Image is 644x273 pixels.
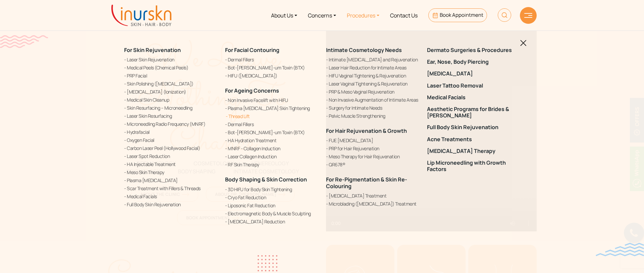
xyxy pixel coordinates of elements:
a: Oxygen Facial [124,136,217,144]
a: Meso Therapy for Hair Rejuvenation [326,153,419,160]
a: PRP Facial [124,72,217,79]
a: About Us [266,3,303,28]
a: Non Invasive Augmentation of Intimate Areas [326,96,419,103]
a: Intimate [MEDICAL_DATA] and Rejuvenation [326,56,419,63]
a: 3D HIFU for Body Skin Tightening [225,186,318,193]
a: Electromagnetic Body & Muscle Sculpting [225,210,318,217]
a: Dermal Fillers [225,56,318,63]
a: Hydrafacial [124,128,217,135]
a: Meso Skin Therapy [124,169,217,176]
a: QR678® [326,161,419,168]
a: For Hair Rejuvenation & Growth [326,127,407,134]
a: Book Appointment [428,8,487,22]
a: Acne Treatments [427,136,520,143]
a: HIFU ([MEDICAL_DATA]) [225,72,318,79]
a: Surgery for Intimate Needs [326,104,419,111]
a: Pelvic Muscle Strengthening [326,112,419,119]
a: Intimate Cosmetology Needs [326,46,402,54]
a: For Ageing Concerns [225,87,279,94]
a: HIFU Vaginal Tightening & Rejuvenation [326,72,419,79]
a: Laser Skin Rejuvenation [124,56,217,63]
img: HeaderSearch [498,8,511,22]
a: Full Body Skin Rejuvenation [124,201,217,208]
a: Skin Polishing ([MEDICAL_DATA]) [124,80,217,87]
a: Laser Vaginal Tightening & Rejuvenation [326,80,419,87]
a: Ear, Nose, Body Piercing [427,59,520,65]
a: Medical Skin Cleanup [124,96,217,103]
a: Microblading ([MEDICAL_DATA]) Treatment [326,200,419,207]
a: PRP & Meso Vaginal Rejuvenation [326,88,419,95]
a: HA Injectable Treatment [124,161,217,168]
a: Liposonic Fat Reduction [225,202,318,209]
a: Medical Facials [427,94,520,101]
a: For Skin Rejuvenation [124,46,181,54]
a: Contact Us [385,3,423,28]
a: Plasma [MEDICAL_DATA] Skin Tightening [225,105,318,112]
img: hamLine.svg [524,13,532,18]
img: blackclosed [520,40,527,46]
a: Bot-[PERSON_NAME]-um Toxin (BTX) [225,64,318,71]
a: Dermato Surgeries & Procedures [427,47,520,53]
a: Scar Treatment with Fillers & Threads [124,185,217,192]
a: Non Invasive Facelift with HIFU [225,97,318,104]
a: Lip Microneedling with Growth Factors [427,160,520,172]
a: Carbon Laser Peel (Hollywood Facial) [124,145,217,152]
a: Procedures [341,3,385,28]
a: PRP for Hair Rejuvenation [326,145,419,152]
a: [MEDICAL_DATA] [427,70,520,77]
a: FUE [MEDICAL_DATA] [326,137,419,144]
a: Laser Tattoo Removal [427,83,520,89]
a: For Facial Contouring [225,46,279,54]
a: Dermal Fillers [225,121,318,128]
a: [MEDICAL_DATA] Therapy [427,148,520,154]
a: Body Shaping & Skin Correction [225,176,307,183]
a: [MEDICAL_DATA] (Ionization) [124,88,217,95]
a: Laser Skin Resurfacing [124,112,217,119]
a: Cryo Fat Reduction [225,194,318,201]
a: Laser Spot Reduction [124,153,217,160]
a: Aesthetic Programs for Brides & [PERSON_NAME] [427,106,520,119]
a: [MEDICAL_DATA] Treatment [326,192,419,199]
a: For Re-Pigmentation & Skin Re-Colouring [326,176,407,189]
a: Medical Peels (Chemical Peels) [124,64,217,71]
a: Thread Lift [225,113,318,120]
a: RF Skin Therapy [225,161,318,168]
a: Laser Hair Reduction for Intimate Areas [326,64,419,71]
a: Microneedling Radio Frequency (MNRF) [124,120,217,127]
a: Full Body Skin Rejuvenation [427,124,520,130]
a: Bot-[PERSON_NAME]-um Toxin (BTX) [225,129,318,136]
a: Concerns [303,3,341,28]
span: Book Appointment [440,11,483,18]
a: Medical Facials [124,193,217,200]
img: inurskn-logo [111,5,171,26]
a: Laser Collagen Induction [225,153,318,160]
a: HA Hydration Treatment [225,137,318,144]
a: MNRF - Collagen Induction [225,145,318,152]
a: Plasma [MEDICAL_DATA] [124,177,217,184]
a: [MEDICAL_DATA] Reduction [225,218,318,225]
img: bluewave [596,243,644,256]
a: Skin Resurfacing – Microneedling [124,104,217,111]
